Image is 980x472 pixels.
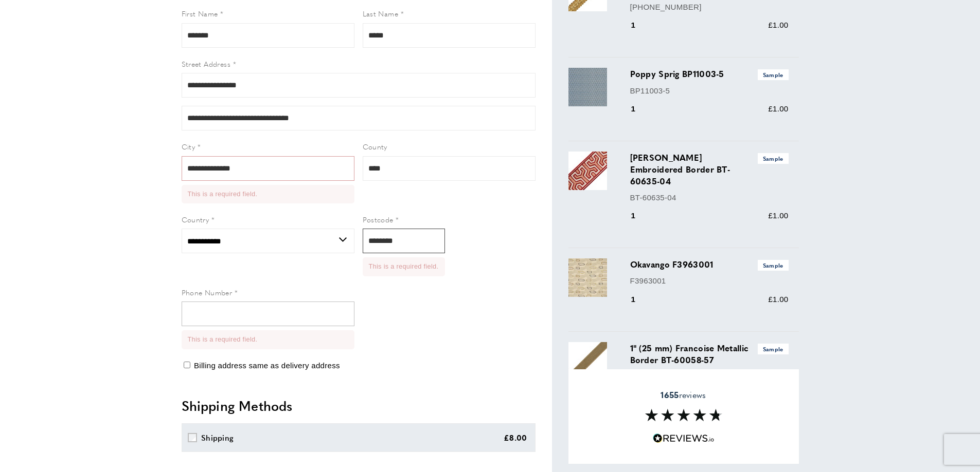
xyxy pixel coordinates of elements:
[182,214,209,224] span: Country
[182,141,195,152] span: City
[201,431,234,444] div: Shipping
[630,275,789,287] p: F3963001
[182,397,536,415] h2: Shipping Methods
[630,1,789,13] p: [PHONE_NUMBER]
[630,85,789,97] p: BP11003-5
[758,153,789,164] span: Sample
[568,152,607,190] img: Otero Embroidered Border BT-60635-04
[182,287,233,297] span: Phone Number
[504,431,527,444] div: £8.00
[184,362,190,368] input: Billing address same as delivery address
[188,334,348,345] li: This is a required field.
[182,59,231,69] span: Street Address
[630,258,789,271] h3: Okavango F3963001
[758,69,789,80] span: Sample
[768,21,788,29] span: £1.00
[369,261,439,272] li: This is a required field.
[568,68,607,106] img: Poppy Sprig BP11003-5
[568,342,607,381] img: 1" (25 mm) Francoise Metallic Border BT-60058-57
[182,8,218,18] span: First Name
[768,295,788,304] span: £1.00
[758,344,789,354] span: Sample
[630,342,789,366] h3: 1" (25 mm) Francoise Metallic Border BT-60058-57
[194,361,340,370] span: Billing address same as delivery address
[768,104,788,113] span: £1.00
[568,258,607,297] img: Okavango F3963001
[661,389,679,401] strong: 1655
[758,260,789,271] span: Sample
[630,210,650,222] div: 1
[363,141,387,152] span: County
[630,293,650,306] div: 1
[630,68,789,80] h3: Poppy Sprig BP11003-5
[630,19,650,31] div: 1
[645,409,722,421] img: Reviews section
[188,189,348,199] li: This is a required field.
[768,211,788,220] span: £1.00
[661,390,706,400] span: reviews
[363,8,399,18] span: Last Name
[363,214,394,224] span: Postcode
[653,433,715,443] img: Reviews.io 5 stars
[630,152,789,187] h3: [PERSON_NAME] Embroidered Border BT-60635-04
[630,192,789,204] p: BT-60635-04
[630,103,650,115] div: 1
